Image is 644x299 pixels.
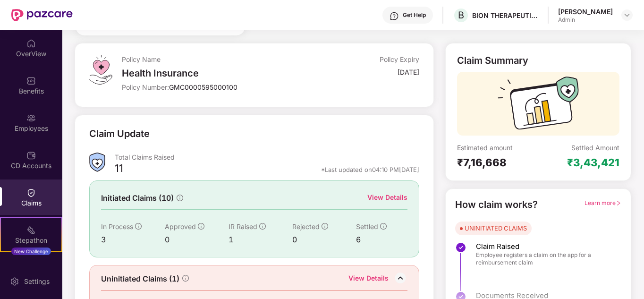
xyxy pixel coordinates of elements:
span: In Process [101,222,133,231]
div: ₹3,43,421 [567,156,619,169]
div: Settings [21,277,52,286]
div: Claim Update [89,127,150,141]
div: Get Help [403,11,426,19]
img: DownIcon [393,271,407,285]
span: info-circle [259,223,266,230]
span: Uninitiated Claims (1) [101,273,179,285]
span: B [458,9,464,21]
span: Initiated Claims (10) [101,192,174,204]
span: Settled [356,222,378,231]
img: svg+xml;base64,PHN2ZyBpZD0iQmVuZWZpdHMiIHhtbG5zPSJodHRwOi8vd3d3LnczLm9yZy8yMDAwL3N2ZyIgd2lkdGg9Ij... [26,76,36,85]
img: svg+xml;base64,PHN2ZyBpZD0iU2V0dGluZy0yMHgyMCIgeG1sbnM9Imh0dHA6Ly93d3cudzMub3JnLzIwMDAvc3ZnIiB3aW... [10,277,19,286]
img: svg+xml;base64,PHN2ZyBpZD0iRW5kb3JzZW1lbnRzIiB4bWxucz0iaHR0cDovL3d3dy53My5vcmcvMjAwMC9zdmciIHdpZH... [26,263,36,272]
span: Learn more [585,199,621,206]
div: 6 [356,234,407,246]
div: UNINITIATED CLAIMS [465,223,527,233]
div: Policy Expiry [380,55,419,64]
span: Rejected [292,222,320,231]
img: svg+xml;base64,PHN2ZyBpZD0iQ0RfQWNjb3VudHMiIGRhdGEtbmFtZT0iQ0QgQWNjb3VudHMiIHhtbG5zPSJodHRwOi8vd3... [26,151,36,160]
img: svg+xml;base64,PHN2ZyBpZD0iSGVscC0zMngzMiIgeG1sbnM9Imh0dHA6Ly93d3cudzMub3JnLzIwMDAvc3ZnIiB3aWR0aD... [390,11,399,21]
div: Total Claims Raised [115,153,419,162]
img: svg+xml;base64,PHN2ZyB3aWR0aD0iMTcyIiBoZWlnaHQ9IjExMyIgdmlld0JveD0iMCAwIDE3MiAxMTMiIGZpbGw9Im5vbm... [498,77,579,136]
span: Employee registers a claim on the app for a reimbursement claim [476,251,612,266]
div: View Details [348,273,389,285]
div: Health Insurance [122,68,320,79]
span: IR Raised [229,222,257,231]
span: Approved [165,222,196,231]
img: New Pazcare Logo [11,9,73,21]
span: info-circle [182,275,189,282]
div: How claim works? [455,197,538,212]
div: Settled Amount [571,143,619,152]
div: [PERSON_NAME] [558,7,613,16]
div: 0 [165,234,229,246]
img: svg+xml;base64,PHN2ZyB4bWxucz0iaHR0cDovL3d3dy53My5vcmcvMjAwMC9zdmciIHdpZHRoPSIyMSIgaGVpZ2h0PSIyMC... [26,225,36,235]
img: svg+xml;base64,PHN2ZyBpZD0iQ2xhaW0iIHhtbG5zPSJodHRwOi8vd3d3LnczLm9yZy8yMDAwL3N2ZyIgd2lkdGg9IjIwIi... [26,188,36,197]
img: svg+xml;base64,PHN2ZyBpZD0iU3RlcC1Eb25lLTMyeDMyIiB4bWxucz0iaHR0cDovL3d3dy53My5vcmcvMjAwMC9zdmciIH... [455,242,466,253]
div: *Last updated on 04:10 PM[DATE] [321,165,419,174]
span: info-circle [135,223,142,230]
span: info-circle [322,223,328,230]
img: svg+xml;base64,PHN2ZyBpZD0iRHJvcGRvd24tMzJ4MzIiIHhtbG5zPSJodHRwOi8vd3d3LnczLm9yZy8yMDAwL3N2ZyIgd2... [623,11,631,19]
div: ₹7,16,668 [457,156,538,169]
div: Policy Name [122,55,320,64]
span: GMC0000595000100 [169,83,237,91]
img: ClaimsSummaryIcon [89,153,105,172]
div: 1 [229,234,292,246]
span: Claim Raised [476,242,612,251]
div: 0 [292,234,356,246]
div: [DATE] [398,68,419,77]
div: Estimated amount [457,143,538,152]
span: info-circle [380,223,387,230]
div: 11 [115,162,123,178]
div: BION THERAPEUTICS ([GEOGRAPHIC_DATA]) PRIVATE LIMITED [472,11,538,20]
div: Admin [558,16,613,24]
span: info-circle [198,223,204,230]
div: Claim Summary [457,55,528,66]
div: New Challenge [11,248,51,255]
div: Stepathon [1,236,61,245]
div: 3 [101,234,165,246]
span: info-circle [177,195,183,201]
div: Policy Number: [122,83,320,92]
div: View Details [367,192,407,203]
img: svg+xml;base64,PHN2ZyBpZD0iSG9tZSIgeG1sbnM9Imh0dHA6Ly93d3cudzMub3JnLzIwMDAvc3ZnIiB3aWR0aD0iMjAiIG... [26,39,36,48]
span: right [616,200,621,206]
img: svg+xml;base64,PHN2ZyBpZD0iRW1wbG95ZWVzIiB4bWxucz0iaHR0cDovL3d3dy53My5vcmcvMjAwMC9zdmciIHdpZHRoPS... [26,113,36,123]
img: svg+xml;base64,PHN2ZyB4bWxucz0iaHR0cDovL3d3dy53My5vcmcvMjAwMC9zdmciIHdpZHRoPSI0OS4zMiIgaGVpZ2h0PS... [89,55,112,85]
